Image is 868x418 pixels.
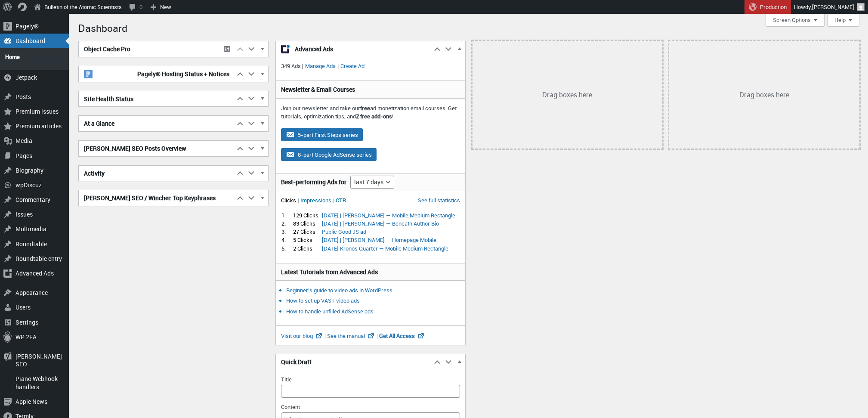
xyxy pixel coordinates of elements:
p: Join our newsletter and take our ad monetization email courses. Get tutorials, optimization tips,... [281,104,460,121]
label: Content [281,403,300,411]
span: Advanced Ads [295,45,426,53]
div: 5 Clicks [293,236,321,244]
a: See full statistics [418,196,460,204]
h2: Object Cache Pro [79,41,219,57]
h3: Latest Tutorials from Advanced Ads [281,268,460,276]
h2: [PERSON_NAME] SEO / Wincher: Top Keyphrases [79,190,235,206]
li: Clicks [281,196,299,204]
a: Visit our blog [281,332,327,340]
a: Public Good JS ad [322,228,366,235]
button: 5-part First Steps series [281,128,363,141]
a: Create Ad [339,62,366,70]
li: CTR [336,196,346,204]
h3: Best-performing Ads for [281,178,346,186]
h3: Newsletter & Email Courses [281,85,460,94]
a: Beginner’s guide to video ads in WordPress [286,286,392,294]
strong: 2 free add-ons [356,112,392,120]
strong: free [360,104,370,112]
li: Impressions [300,196,334,204]
a: How to handle unfilled AdSense ads [286,307,374,315]
div: 1. [281,211,293,219]
h2: [PERSON_NAME] SEO Posts Overview [79,141,235,156]
h2: At a Glance [79,116,235,131]
span: [PERSON_NAME] [812,3,854,11]
div: 3. [281,228,293,235]
h2: Activity [79,166,235,181]
div: 83 Clicks [293,220,321,227]
span: Quick Draft [281,358,312,366]
a: See the manual [327,332,379,340]
h1: Dashboard [78,18,859,37]
div: 27 Clicks [293,228,321,235]
h2: Site Health Status [79,91,235,107]
h2: Pagely® Hosting Status + Notices [79,66,235,82]
div: 5. [281,245,293,252]
a: [DATE] | [PERSON_NAME] — Beneath Author Bio [322,220,439,227]
p: 349 Ads | | [281,62,460,71]
button: Screen Options [766,14,825,27]
div: 129 Clicks [293,211,321,219]
a: [DATE] Kronos Quarter — Mobile Medium Rectangle [322,245,448,252]
label: Title [281,375,292,383]
img: pagely-w-on-b20x20.png [84,70,93,78]
a: How to set up VAST video ads [286,297,360,304]
a: Manage Ads [303,62,337,70]
button: 8-part Google AdSense series [281,148,377,161]
a: [DATE] | [PERSON_NAME] — Homepage Mobile [322,236,436,244]
button: Help [827,14,859,27]
a: [DATE] | [PERSON_NAME] — Mobile Medium Rectangle [322,211,455,219]
div: 4. [281,236,293,244]
div: 2 Clicks [293,245,321,252]
div: 2. [281,220,293,227]
a: Get All Access [379,332,425,340]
